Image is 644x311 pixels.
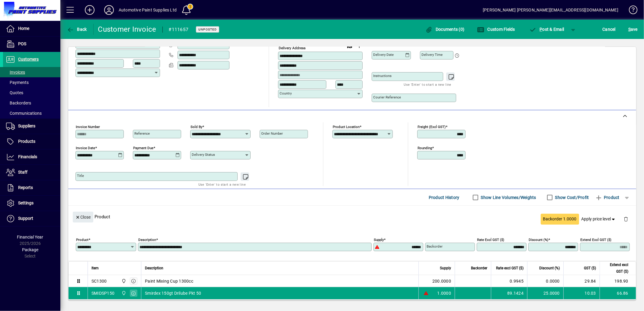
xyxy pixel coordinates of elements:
[3,196,60,211] a: Settings
[477,27,515,32] span: Custom Fields
[76,238,88,242] mat-label: Product
[80,5,99,15] button: Add
[627,24,639,35] button: Save
[71,214,95,220] app-page-header-button: Close
[198,181,246,188] mat-hint: Use 'Enter' to start a new line
[3,119,60,134] a: Suppliers
[628,24,638,34] span: ave
[603,24,616,34] span: Cancel
[145,265,163,271] span: Description
[345,41,354,51] a: View on map
[541,214,579,225] button: Backorder 1.0000
[91,290,114,296] div: SMIDSP150
[600,275,636,287] td: 198.90
[592,192,623,203] button: Product
[437,290,451,296] span: 1.0000
[191,125,202,129] mat-label: Sold by
[169,25,189,34] div: #111657
[373,53,394,57] mat-label: Delivery date
[476,24,517,35] button: Custom Fields
[582,216,617,222] span: Apply price level
[18,185,33,190] span: Reports
[540,27,543,32] span: P
[73,212,93,223] button: Close
[495,278,524,284] div: 0.9945
[527,275,563,287] td: 0.0000
[91,265,99,271] span: Item
[424,24,466,35] button: Documents (0)
[18,57,39,62] span: Customers
[432,278,451,284] span: 200.0000
[601,24,617,35] button: Cancel
[529,238,548,242] mat-label: Discount (%)
[6,70,25,75] span: Invoices
[3,108,60,118] a: Communications
[527,287,563,299] td: 25.0000
[584,265,596,271] span: GST ($)
[3,165,60,180] a: Staff
[543,216,577,222] span: Backorder 1.0000
[18,200,34,205] span: Settings
[120,278,127,284] span: Automotive Paint Supplies Ltd
[373,95,401,99] mat-label: Courier Reference
[75,212,91,222] span: Close
[563,275,600,287] td: 29.84
[67,27,87,32] span: Back
[529,27,564,32] span: ost & Email
[496,265,524,271] span: Rate excl GST ($)
[3,77,60,88] a: Payments
[3,67,60,77] a: Invoices
[628,27,631,32] span: S
[3,134,60,149] a: Products
[3,149,60,165] a: Financials
[192,152,215,157] mat-label: Delivery status
[17,235,43,239] span: Financial Year
[600,287,636,299] td: 66.86
[18,41,26,46] span: POS
[554,194,589,200] label: Show Cost/Profit
[429,193,460,202] span: Product History
[480,194,536,200] label: Show Line Volumes/Weights
[3,88,60,98] a: Quotes
[595,193,620,202] span: Product
[427,244,443,248] mat-label: Backorder
[60,24,94,35] app-page-header-button: Back
[539,265,560,271] span: Discount (%)
[495,290,524,296] div: 89.1424
[3,21,60,36] a: Home
[471,265,487,271] span: Backorder
[145,290,201,296] span: Smirdex 150gt Drilube Pkt 50
[421,53,443,57] mat-label: Delivery time
[3,37,60,52] a: POS
[426,192,462,203] button: Product History
[280,91,292,95] mat-label: Country
[76,146,95,150] mat-label: Invoice date
[374,238,384,242] mat-label: Supply
[65,24,88,35] button: Back
[76,125,100,129] mat-label: Invoice number
[6,111,42,116] span: Communications
[138,238,156,242] mat-label: Description
[91,278,107,284] div: SC1300
[418,125,446,129] mat-label: Freight (excl GST)
[18,216,33,221] span: Support
[354,41,364,51] button: Choose address
[68,206,636,228] div: Product
[3,180,60,195] a: Reports
[18,123,35,128] span: Suppliers
[483,5,618,15] div: [PERSON_NAME] [PERSON_NAME][EMAIL_ADDRESS][DOMAIN_NAME]
[425,27,465,32] span: Documents (0)
[526,24,567,35] button: Post & Email
[373,74,392,78] mat-label: Instructions
[119,5,177,15] div: Automotive Paint Supplies Ltd
[619,216,633,222] app-page-header-button: Delete
[624,1,636,21] a: Knowledge Base
[604,261,628,275] span: Extend excl GST ($)
[133,146,153,150] mat-label: Payment due
[120,290,127,297] span: Automotive Paint Supplies Ltd
[198,27,217,31] span: Unposted
[404,81,451,88] mat-hint: Use 'Enter' to start a new line
[22,247,38,252] span: Package
[3,98,60,108] a: Backorders
[145,278,193,284] span: Paint Mixing Cup 1300cc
